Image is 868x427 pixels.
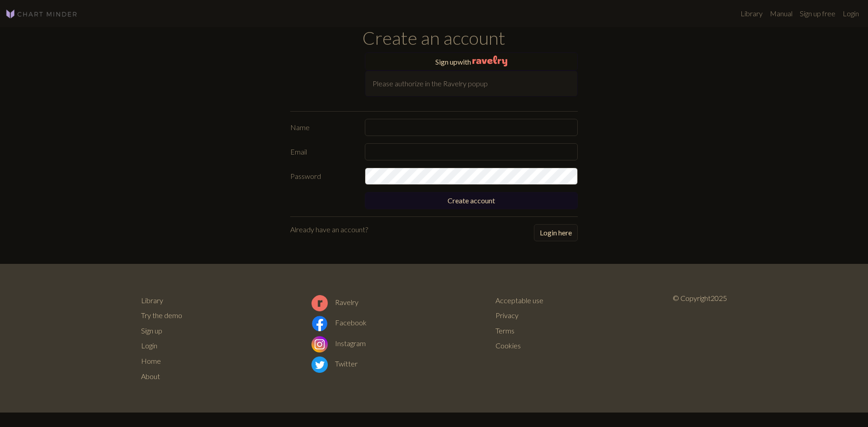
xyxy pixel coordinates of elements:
[141,372,160,380] a: About
[285,119,359,136] label: Name
[495,311,519,319] a: Privacy
[534,224,578,242] a: Login here
[766,5,796,23] a: Manual
[311,339,366,347] a: Instagram
[673,293,727,384] p: © Copyright 2025
[5,9,78,19] img: Logo
[495,326,514,335] a: Terms
[290,224,368,235] p: Already have an account?
[141,326,162,335] a: Sign up
[285,143,359,160] label: Email
[365,192,578,209] button: Create account
[311,357,328,373] img: Twitter logo
[495,296,543,305] a: Acceptable use
[311,336,328,352] img: Instagram logo
[141,357,161,365] a: Home
[365,52,578,70] button: Sign upwith
[141,296,163,305] a: Library
[285,168,359,185] label: Password
[311,298,359,306] a: Ravelry
[495,341,521,350] a: Cookies
[311,315,328,332] img: Facebook logo
[311,318,367,327] a: Facebook
[311,359,358,368] a: Twitter
[365,70,578,97] div: Please authorize in the Ravelry popup
[796,5,839,23] a: Sign up free
[534,224,578,241] button: Login here
[839,5,863,23] a: Login
[737,5,766,23] a: Library
[472,56,507,66] img: Ravelry
[136,27,732,49] h1: Create an account
[311,295,328,311] img: Ravelry logo
[141,311,182,319] a: Try the demo
[141,341,157,350] a: Login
